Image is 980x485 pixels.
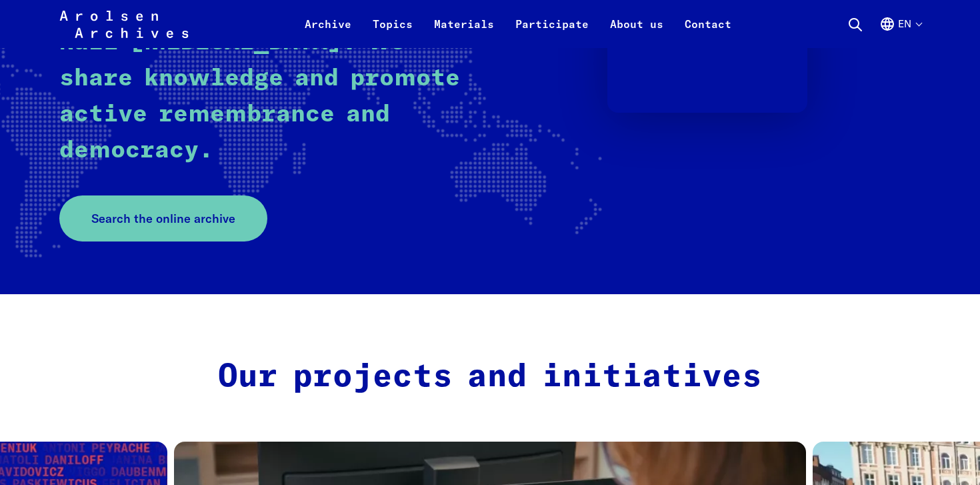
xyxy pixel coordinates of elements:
[59,195,267,241] a: Search the online archive
[423,16,505,48] a: Materials
[208,358,772,397] h2: Our projects and initiatives
[362,16,423,48] a: Topics
[294,8,742,40] nav: Primary
[599,16,674,48] a: About us
[505,16,599,48] a: Participate
[674,16,742,48] a: Contact
[879,16,921,48] button: English, language selection
[91,209,235,227] span: Search the online archive
[294,16,362,48] a: Archive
